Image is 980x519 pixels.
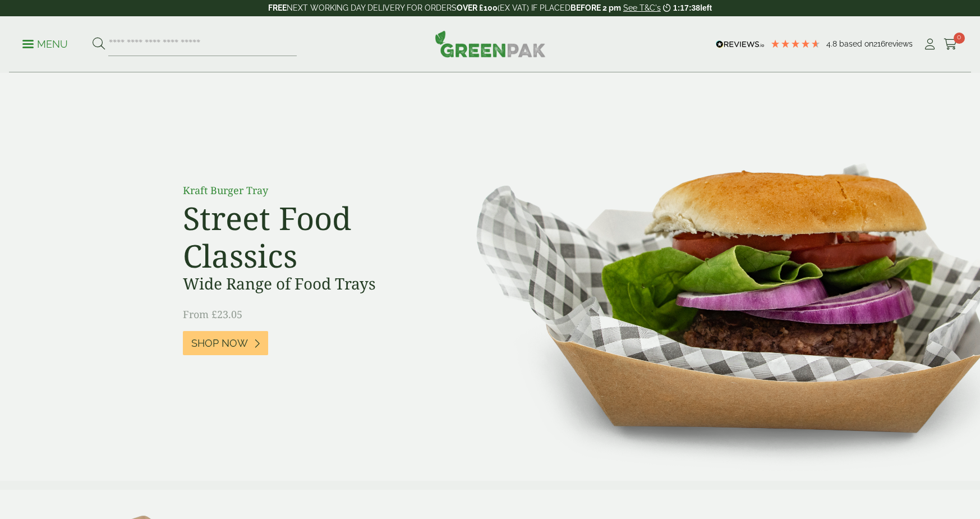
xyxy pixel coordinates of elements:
a: Menu [22,38,68,49]
span: Based on [839,39,873,48]
p: Kraft Burger Tray [183,183,435,198]
i: Cart [944,39,958,50]
span: 216 [873,39,885,48]
strong: OVER £100 [457,3,498,12]
span: 0 [954,33,965,44]
a: 0 [944,36,958,53]
p: Menu [22,38,68,51]
img: REVIEWS.io [716,40,765,48]
a: Shop Now [183,331,268,355]
h2: Street Food Classics [183,199,435,274]
span: left [700,3,712,12]
span: reviews [885,39,913,48]
span: Shop Now [191,337,248,350]
span: From £23.05 [183,307,242,321]
div: 4.79 Stars [770,39,821,49]
img: Street Food Classics [441,73,980,481]
img: GreenPak Supplies [435,30,546,57]
strong: BEFORE 2 pm [570,3,621,12]
strong: FREE [268,3,287,12]
span: 4.8 [826,39,839,48]
i: My Account [923,39,937,50]
h3: Wide Range of Food Trays [183,274,435,293]
span: 1:17:38 [673,3,700,12]
a: See T&C's [623,3,661,12]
